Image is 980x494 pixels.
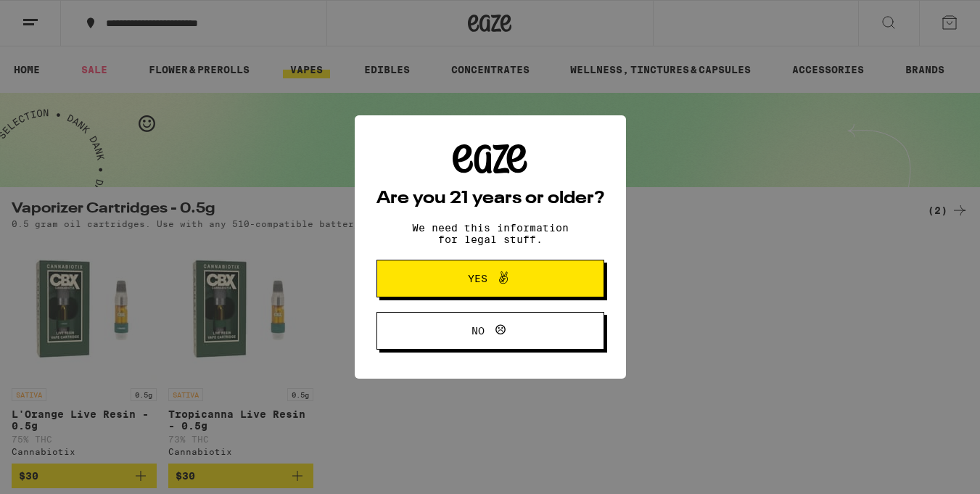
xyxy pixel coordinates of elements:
[468,273,487,284] span: Yes
[472,326,485,336] span: No
[376,190,604,207] h2: Are you 21 years or older?
[376,312,604,350] button: No
[376,260,604,297] button: Yes
[400,222,581,245] p: We need this information for legal stuff.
